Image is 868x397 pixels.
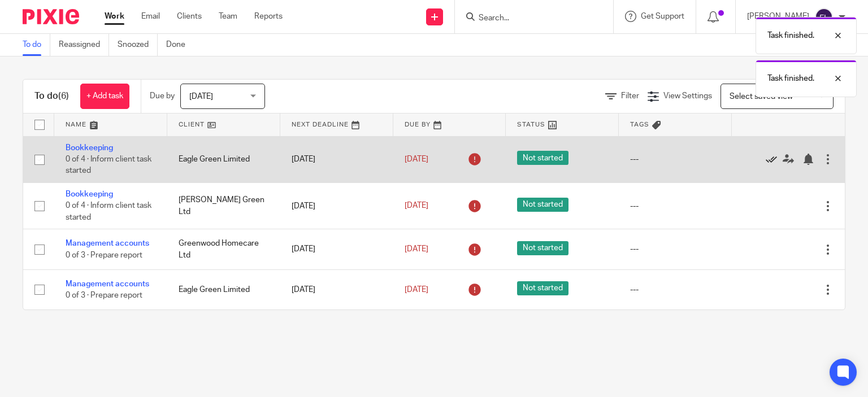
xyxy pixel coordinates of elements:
a: Work [105,11,124,22]
span: [DATE] [405,245,428,253]
a: Clients [177,11,202,22]
a: Reports [254,11,283,22]
span: 0 of 4 · Inform client task started [66,202,151,222]
span: 0 of 3 · Prepare report [66,251,142,259]
p: Task finished. [767,30,814,41]
a: To do [23,34,50,56]
a: Snoozed [118,34,158,56]
span: [DATE] [405,286,428,294]
a: Management accounts [66,280,149,288]
div: --- [630,154,721,165]
img: Pixie [23,9,79,24]
span: Tags [630,121,649,128]
a: Bookkeeping [66,144,113,152]
p: Task finished. [767,73,814,84]
td: Eagle Green Limited [167,136,280,182]
a: Email [141,11,160,22]
a: Bookkeeping [66,190,113,198]
td: [DATE] [280,269,393,309]
span: [DATE] [405,155,428,163]
span: Not started [517,281,568,295]
span: 0 of 4 · Inform client task started [66,155,151,175]
div: --- [630,284,721,295]
a: Done [166,34,194,56]
td: [DATE] [280,136,393,182]
span: Not started [517,198,568,212]
a: Management accounts [66,239,149,247]
a: + Add task [80,84,129,109]
td: Eagle Green Limited [167,269,280,309]
div: --- [630,200,721,212]
td: [DATE] [280,229,393,269]
span: Not started [517,151,568,165]
td: Greenwood Homecare Ltd [167,229,280,269]
a: Reassigned [59,34,109,56]
a: Mark as done [766,154,783,165]
span: Select saved view [730,93,793,101]
div: --- [630,243,721,255]
a: Team [219,11,237,22]
td: [PERSON_NAME] Green Ltd [167,182,280,229]
span: (6) [58,91,69,101]
span: 0 of 3 · Prepare report [66,291,142,299]
span: [DATE] [189,93,213,101]
td: [DATE] [280,182,393,229]
img: svg%3E [815,8,833,26]
span: [DATE] [405,202,428,210]
h1: To do [34,90,69,102]
p: Due by [150,90,175,102]
span: Not started [517,241,568,255]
